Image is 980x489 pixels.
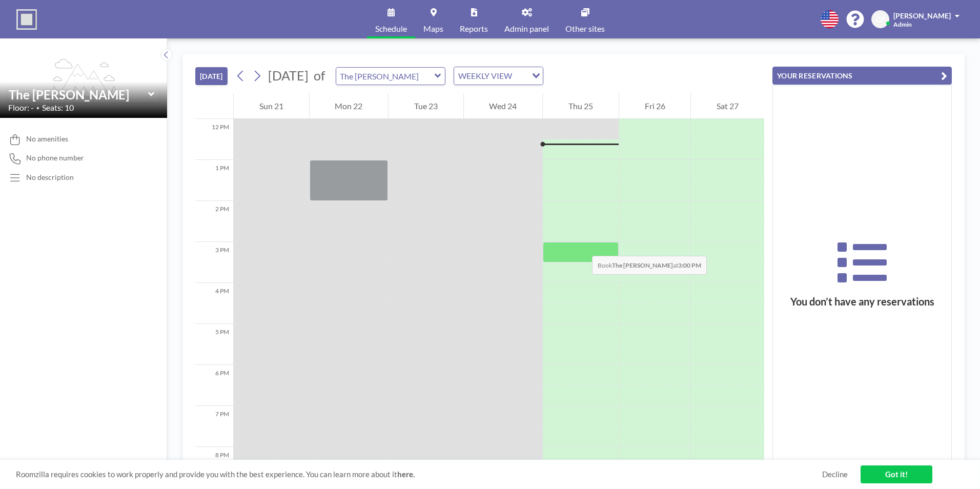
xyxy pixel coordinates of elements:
[678,261,701,269] b: 3:00 PM
[454,67,543,85] div: Search for option
[42,103,74,113] span: Seats: 10
[893,21,912,28] span: Admin
[504,25,549,33] span: Admin panel
[310,93,389,119] div: Mon 22
[268,68,309,83] span: [DATE]
[375,25,407,33] span: Schedule
[195,119,233,160] div: 12 PM
[691,93,764,119] div: Sat 27
[195,242,233,283] div: 3 PM
[314,68,325,84] span: of
[515,69,526,83] input: Search for option
[423,25,443,33] span: Maps
[612,261,673,269] b: The [PERSON_NAME]
[195,365,233,406] div: 6 PM
[8,103,34,113] span: Floor: -
[195,447,233,488] div: 8 PM
[456,69,514,83] span: WEEKLY VIEW
[592,256,707,275] span: Book at
[565,25,605,33] span: Other sites
[16,470,822,479] span: Roomzilla requires cookies to work properly and provide you with the best experience. You can lea...
[336,68,435,85] input: The Charles
[772,67,952,85] button: YOUR RESERVATIONS
[16,9,37,30] img: organization-logo
[773,295,951,308] h3: You don’t have any reservations
[195,67,228,85] button: [DATE]
[9,87,148,102] input: The Charles
[26,153,84,162] span: No phone number
[543,93,619,119] div: Thu 25
[195,283,233,324] div: 4 PM
[195,160,233,201] div: 1 PM
[893,11,951,20] span: [PERSON_NAME]
[195,201,233,242] div: 2 PM
[460,25,488,33] span: Reports
[619,93,691,119] div: Fri 26
[234,93,309,119] div: Sun 21
[861,465,932,483] a: Got it!
[389,93,463,119] div: Tue 23
[464,93,543,119] div: Wed 24
[26,173,74,182] div: No description
[26,134,68,144] span: No amenities
[876,15,885,24] span: CP
[195,406,233,447] div: 7 PM
[822,470,848,479] a: Decline
[397,470,415,479] a: here.
[36,105,39,111] span: •
[195,324,233,365] div: 5 PM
